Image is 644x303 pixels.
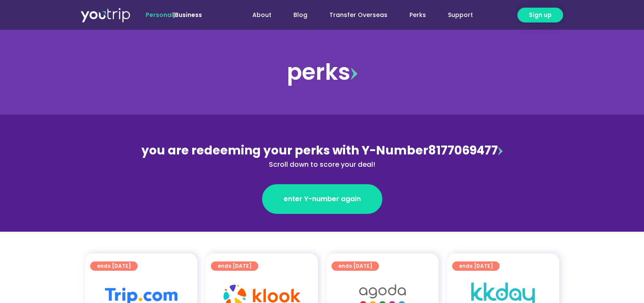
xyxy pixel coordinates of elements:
span: ends [DATE] [97,261,131,271]
span: enter Y-number again [284,194,361,204]
a: Sign up [517,8,563,22]
span: ends [DATE] [459,261,493,271]
span: Sign up [529,11,552,20]
a: Transfer Overseas [318,7,398,23]
span: you are redeeming your perks with Y-Number [141,142,428,159]
a: ends [DATE] [211,261,258,271]
a: Perks [398,7,437,23]
a: About [241,7,282,23]
span: Personal [146,11,173,19]
span: | [146,11,202,19]
a: Support [437,7,484,23]
a: Business [175,11,202,19]
span: ends [DATE] [218,261,252,271]
span: ends [DATE] [338,261,372,271]
div: 8177069477 [138,142,506,170]
nav: Menu [225,7,484,23]
a: Blog [282,7,318,23]
div: Scroll down to score your deal! [138,160,506,170]
a: ends [DATE] [452,261,500,271]
a: ends [DATE] [332,261,379,271]
a: enter Y-number again [262,184,382,214]
a: ends [DATE] [90,261,138,271]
